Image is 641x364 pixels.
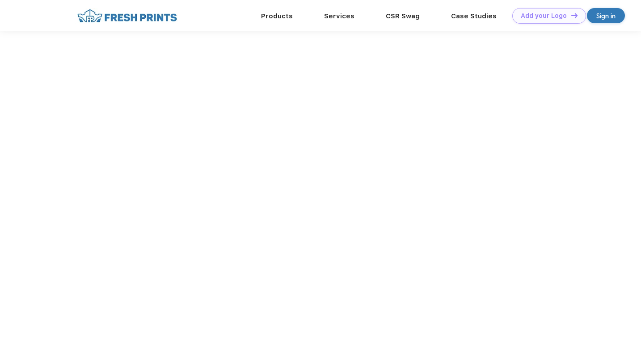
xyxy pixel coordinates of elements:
a: Sign in [587,8,625,23]
div: Add your Logo [521,12,567,20]
a: Products [261,12,293,20]
img: fo%20logo%202.webp [75,8,180,24]
img: DT [571,13,578,18]
div: Sign in [596,11,616,21]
